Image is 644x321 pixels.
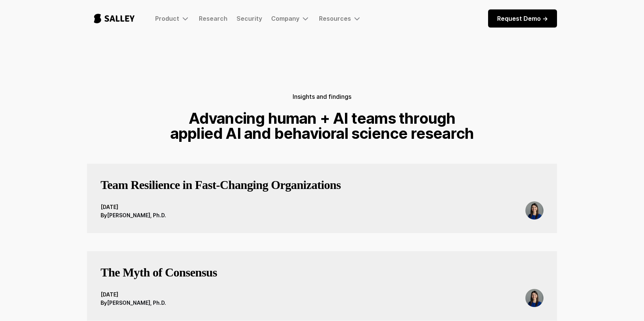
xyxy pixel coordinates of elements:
div: Product [155,15,179,22]
h3: The Myth of Consensus [101,265,217,280]
h1: Advancing human + AI teams through applied AI and behavioral science research [167,111,477,141]
div: Company [271,15,299,22]
a: Security [237,15,262,22]
div: Resources [319,14,362,23]
div: Company [271,14,310,23]
a: home [87,6,142,31]
div: By [101,299,107,307]
div: [DATE] [101,290,166,299]
div: [PERSON_NAME], Ph.D. [107,211,166,220]
div: Resources [319,15,351,22]
h3: Team Resilience in Fast‑Changing Organizations [101,177,341,192]
div: By [101,211,107,220]
h5: Insights and findings [293,91,351,102]
a: Team Resilience in Fast‑Changing Organizations [101,177,341,201]
a: Research [199,15,227,22]
div: [DATE] [101,203,166,211]
a: The Myth of Consensus [101,265,217,289]
div: Product [155,14,190,23]
div: [PERSON_NAME], Ph.D. [107,299,166,307]
a: Request Demo -> [488,9,557,28]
